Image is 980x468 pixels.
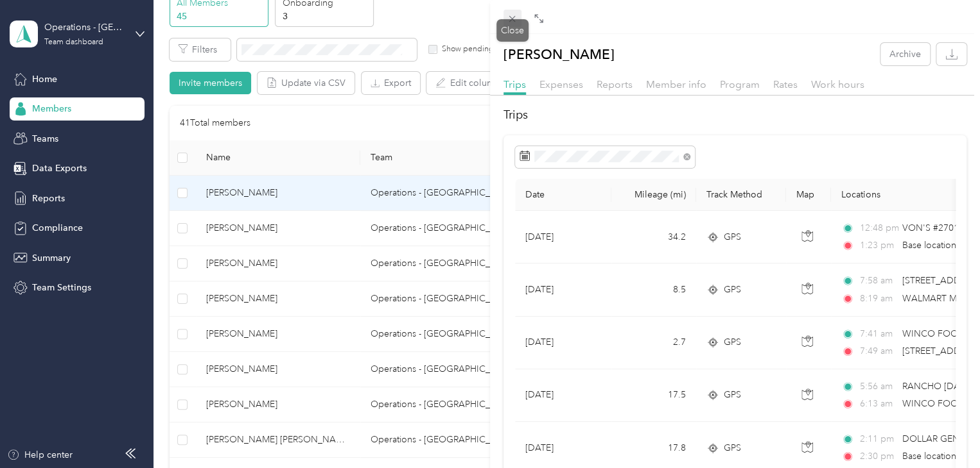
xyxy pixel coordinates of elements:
td: [DATE] [515,369,611,422]
span: 12:48 pm [859,221,896,235]
button: Archive [880,43,930,65]
span: 2:30 pm [859,449,896,464]
span: GPS [724,335,741,349]
span: Work hours [811,78,864,90]
span: GPS [724,388,741,402]
span: 6:13 am [859,397,896,411]
span: GPS [724,230,741,244]
th: Map [786,179,831,211]
td: 8.5 [611,263,696,316]
span: GPS [724,283,741,297]
th: Track Method [696,179,786,211]
span: Rates [773,78,798,90]
span: 1:23 pm [859,238,896,253]
td: [DATE] [515,211,611,263]
span: Reports [597,78,633,90]
iframe: Everlance-gr Chat Button Frame [908,396,980,468]
span: 2:11 pm [859,432,896,446]
td: 17.5 [611,369,696,422]
h2: Trips [503,106,967,124]
span: Member info [646,78,706,90]
span: 5:56 am [859,380,896,394]
span: 7:58 am [859,274,896,288]
span: Trips [503,78,526,90]
td: [DATE] [515,317,611,369]
th: Mileage (mi) [611,179,696,211]
th: Date [515,179,611,211]
span: GPS [724,441,741,455]
td: 34.2 [611,211,696,263]
td: 2.7 [611,317,696,369]
td: [DATE] [515,263,611,316]
span: Program [720,78,760,90]
div: Close [496,19,529,42]
span: 7:41 am [859,327,896,341]
p: [PERSON_NAME] [503,43,615,65]
span: 7:49 am [859,344,896,358]
span: Expenses [539,78,583,90]
span: 8:19 am [859,292,896,306]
